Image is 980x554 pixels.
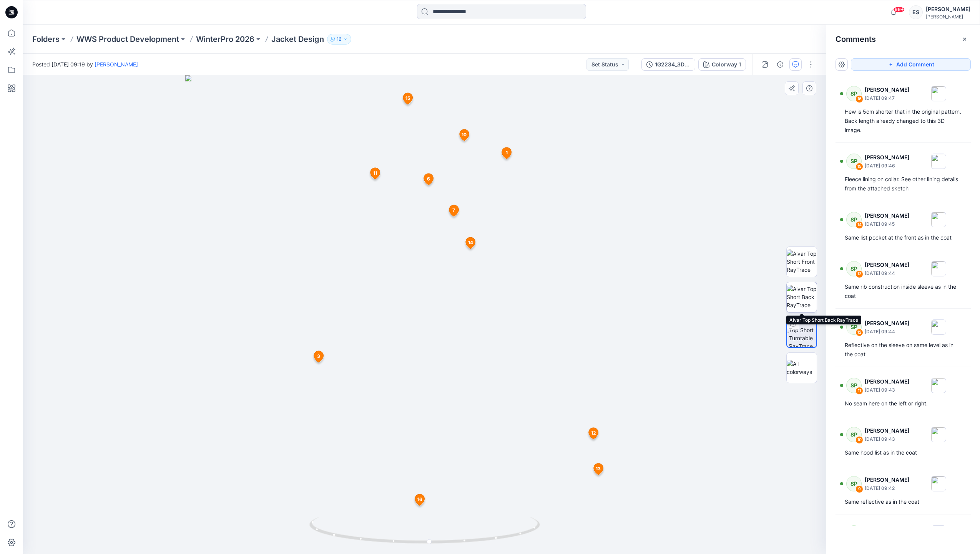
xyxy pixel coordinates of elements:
div: 12 [855,329,863,336]
p: [PERSON_NAME] [865,85,909,94]
div: SP [846,525,862,541]
div: Hew is 5cm shorter that in the original pattern. Back length already changed to this 3D image. [845,107,962,135]
img: Alvar Top Short Back RayTrace [787,285,817,309]
button: 1G2234_3D design_no lining-raglan sleeve [641,58,695,71]
div: 11 [855,387,863,395]
p: [DATE] 09:45 [865,220,909,228]
div: SP [846,261,862,276]
button: Details [774,58,786,71]
div: Same list pocket at the front as in the coat [845,233,962,242]
div: SP [846,154,862,169]
div: No seam here on the left or right. [845,399,962,408]
div: Same hood list as in the coat [845,448,962,457]
p: [DATE] 09:42 [865,485,909,492]
p: [PERSON_NAME] [865,260,909,270]
p: [PERSON_NAME] [865,524,909,534]
div: Fleece lining on collar. See other lining details from the attached sketch [845,175,962,193]
p: [DATE] 09:46 [865,162,909,170]
p: [DATE] 09:44 [865,328,909,336]
div: 1G2234_3D design_no lining-raglan sleeve [655,60,690,69]
div: SP [846,427,862,442]
div: 13 [855,270,863,278]
div: 10 [855,436,863,444]
div: SP [846,86,862,101]
div: ES [909,5,923,19]
span: Posted [DATE] 09:19 by [32,60,138,68]
p: [PERSON_NAME] [865,475,909,485]
div: SP [846,319,862,335]
div: Colorway 1 [712,60,741,69]
div: [PERSON_NAME] [926,5,970,14]
div: Reflective on the sleeve on same level as in the coat [845,341,962,359]
p: [DATE] 09:44 [865,270,909,277]
button: Add Comment [851,58,971,71]
div: 16 [855,95,863,103]
p: [PERSON_NAME] [865,153,909,162]
p: [PERSON_NAME] [865,377,909,386]
p: [PERSON_NAME] [865,211,909,220]
a: WinterPro 2026 [196,34,254,45]
a: WWS Product Development [76,34,179,45]
p: [DATE] 09:47 [865,94,909,102]
img: Alvar Top Short Turntable RayTrace [789,318,816,347]
p: [DATE] 09:43 [865,386,909,394]
div: Same rib construction inside sleeve as in the coat [845,282,962,301]
button: 16 [327,34,351,45]
img: Alvar Top Short Front RayTrace [787,250,817,274]
button: Colorway 1 [698,58,746,71]
div: SP [846,476,862,491]
div: SP [846,378,862,393]
div: SP [846,212,862,227]
div: 15 [855,163,863,170]
p: [PERSON_NAME] [865,426,909,435]
div: 14 [855,221,863,229]
div: 9 [855,485,863,493]
p: 16 [337,35,342,43]
span: 99+ [893,7,905,13]
p: Jacket Design [271,34,324,45]
img: All colorways [787,360,817,376]
p: [DATE] 09:43 [865,435,909,443]
h2: Comments [835,35,876,44]
div: Same reflective as in the coat [845,497,962,506]
div: [PERSON_NAME] [926,14,970,20]
a: [PERSON_NAME] [95,61,138,68]
a: Folders [32,34,60,45]
p: [PERSON_NAME] [865,319,909,328]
